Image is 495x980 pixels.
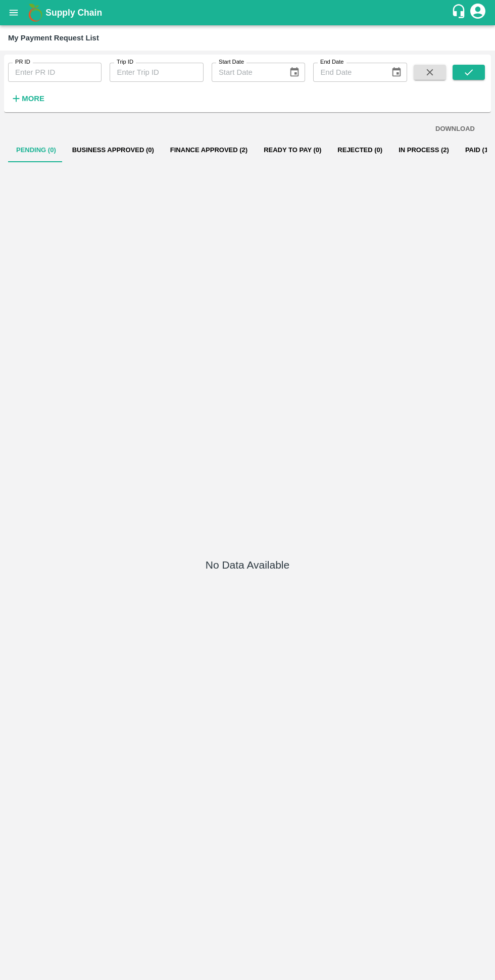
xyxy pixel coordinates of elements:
button: Pending (0) [8,138,64,162]
button: Rejected (0) [329,138,390,162]
button: DOWNLOAD [431,120,479,138]
div: customer-support [451,4,469,22]
button: More [8,90,47,107]
label: End Date [320,58,343,66]
button: Choose date [387,63,406,82]
input: Enter Trip ID [110,63,203,82]
button: Ready To Pay (0) [256,138,329,162]
img: logo [25,3,45,23]
div: My Payment Request List [8,31,99,44]
a: Supply Chain [45,6,451,20]
input: Enter PR ID [8,63,102,82]
button: In Process (2) [390,138,457,162]
strong: More [22,95,44,103]
h5: No Data Available [206,558,289,572]
div: account of current user [469,2,487,23]
b: Supply Chain [45,8,102,18]
label: Trip ID [117,58,133,66]
input: End Date [313,63,382,82]
button: Choose date [285,63,304,82]
label: Start Date [219,58,244,66]
input: Start Date [212,63,281,82]
button: Business Approved (0) [64,138,162,162]
button: Finance Approved (2) [162,138,256,162]
label: PR ID [15,58,30,66]
button: open drawer [2,1,25,24]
